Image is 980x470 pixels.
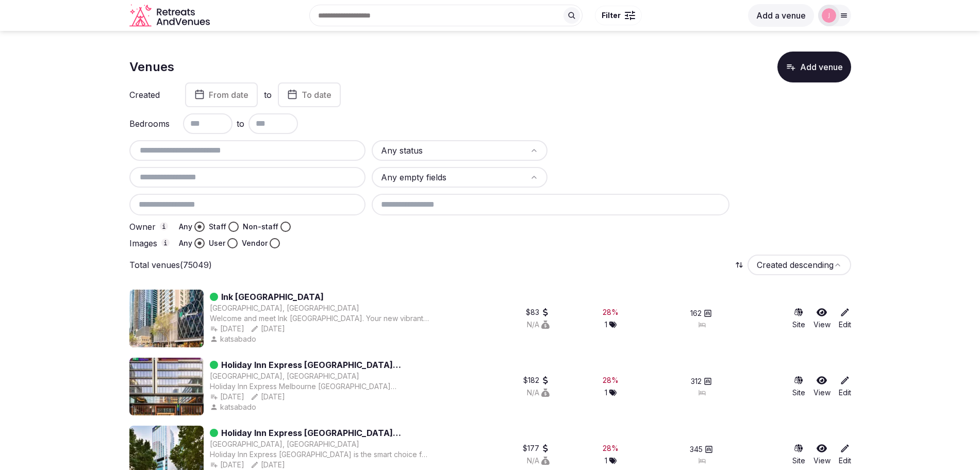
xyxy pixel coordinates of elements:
h1: Venues [129,58,174,76]
button: Add a venue [748,4,814,27]
a: Holiday Inn Express [GEOGRAPHIC_DATA] Southbank by IHG [221,427,429,439]
button: 28% [603,307,619,317]
button: 1 [605,388,617,398]
button: 162 [690,308,712,318]
div: Holiday Inn Express [GEOGRAPHIC_DATA] is the smart choice for savvy business and leisure travelle... [210,449,429,460]
button: 28% [603,375,619,385]
label: Owner [129,222,171,231]
button: 1 [605,456,617,466]
button: [GEOGRAPHIC_DATA], [GEOGRAPHIC_DATA] [210,371,359,381]
button: Filter [595,6,642,25]
button: [DATE] [251,324,285,334]
label: Non-staff [243,222,278,232]
button: N/A [527,320,550,330]
label: Any [179,222,192,232]
a: View [813,443,830,466]
a: Holiday Inn Express [GEOGRAPHIC_DATA] [GEOGRAPHIC_DATA][PERSON_NAME] [221,359,429,371]
div: 28 % [603,443,619,454]
button: N/A [527,388,550,398]
span: Filter [602,10,621,21]
button: Images [161,239,170,247]
button: [GEOGRAPHIC_DATA], [GEOGRAPHIC_DATA] [210,439,359,449]
a: Edit [839,307,851,330]
img: jen-7867 [822,8,836,23]
button: $83 [526,307,550,317]
label: Created [129,91,171,99]
button: [DATE] [210,460,244,470]
a: Add a venue [748,10,814,21]
img: Featured image for Ink Hotel Melbourne Southbank [129,290,204,347]
a: View [813,307,830,330]
button: katsabado [210,334,258,344]
button: Add venue [777,52,851,82]
label: Images [129,239,171,248]
a: Site [792,307,805,330]
button: N/A [527,456,550,466]
button: katsabado [210,402,258,412]
button: 345 [690,444,713,455]
span: 162 [690,308,702,318]
button: 312 [691,376,712,387]
div: 28 % [603,307,619,317]
a: View [813,375,830,398]
div: 28 % [603,375,619,385]
a: Ink [GEOGRAPHIC_DATA] [221,291,324,303]
span: To date [302,90,331,100]
a: Edit [839,443,851,466]
button: [GEOGRAPHIC_DATA], [GEOGRAPHIC_DATA] [210,303,359,313]
div: Holiday Inn Express Melbourne [GEOGRAPHIC_DATA][PERSON_NAME] is conveniently located in the heart... [210,381,429,392]
button: Owner [160,222,168,230]
button: $177 [523,443,550,454]
a: Site [792,443,805,466]
label: Any [179,238,192,248]
span: 312 [691,376,702,387]
button: [DATE] [210,392,244,402]
img: Featured image for Holiday Inn Express Melbourne Little Collins [129,358,204,415]
a: Site [792,375,805,398]
button: [DATE] [210,324,244,334]
label: Vendor [242,238,268,248]
p: Total venues (75049) [129,259,212,271]
label: Staff [209,222,226,232]
label: to [264,89,272,100]
span: From date [209,90,248,100]
button: [DATE] [251,392,285,402]
button: To date [278,82,341,107]
svg: Retreats and Venues company logo [129,4,212,27]
a: Edit [839,375,851,398]
span: to [237,117,244,130]
button: 28% [603,443,619,454]
label: Bedrooms [129,120,171,128]
a: Visit the homepage [129,4,212,27]
button: 1 [605,320,617,330]
button: From date [185,82,258,107]
button: $182 [523,375,550,385]
label: User [209,238,225,248]
div: Welcome and meet Ink [GEOGRAPHIC_DATA]. Your new vibrant hangout right in the heart of [GEOGRAPHI... [210,313,429,324]
span: 345 [690,444,703,455]
button: [DATE] [251,460,285,470]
